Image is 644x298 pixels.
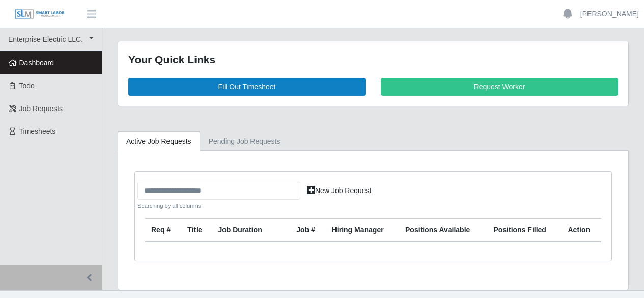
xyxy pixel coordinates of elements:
[212,219,276,242] th: Job Duration
[19,59,54,67] span: Dashboard
[14,9,65,20] img: SLM Logo
[580,9,639,19] a: [PERSON_NAME]
[562,219,602,242] th: Action
[128,51,618,68] div: Your Quick Links
[290,219,325,242] th: Job #
[145,219,181,242] th: Req #
[137,202,300,210] small: Searching by all columns
[200,131,289,151] a: Pending Job Requests
[326,219,399,242] th: Hiring Manager
[300,182,378,200] a: New Job Request
[19,127,56,136] span: Timesheets
[19,82,35,90] span: Todo
[399,219,487,242] th: Positions Available
[118,131,200,151] a: Active Job Requests
[19,104,63,113] span: Job Requests
[487,219,562,242] th: Positions Filled
[181,219,212,242] th: Title
[128,78,366,96] a: Fill Out Timesheet
[381,78,618,96] a: Request Worker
